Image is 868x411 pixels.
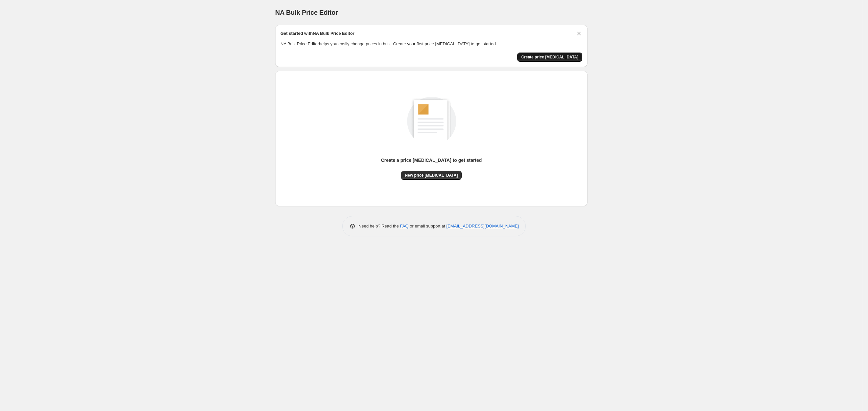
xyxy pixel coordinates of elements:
[517,53,582,62] button: Create price change job
[381,157,482,163] p: Create a price [MEDICAL_DATA] to get started
[405,173,458,178] span: New price [MEDICAL_DATA]
[400,224,409,228] a: FAQ
[446,224,519,228] a: [EMAIL_ADDRESS][DOMAIN_NAME]
[576,30,582,37] button: Dismiss card
[275,9,338,16] span: NA Bulk Price Editor
[358,224,400,228] span: Need help? Read the
[401,171,462,180] button: New price [MEDICAL_DATA]
[521,54,578,60] span: Create price [MEDICAL_DATA]
[409,224,446,228] span: or email support at
[280,30,354,37] h2: Get started with NA Bulk Price Editor
[280,41,582,47] p: NA Bulk Price Editor helps you easily change prices in bulk. Create your first price [MEDICAL_DAT...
